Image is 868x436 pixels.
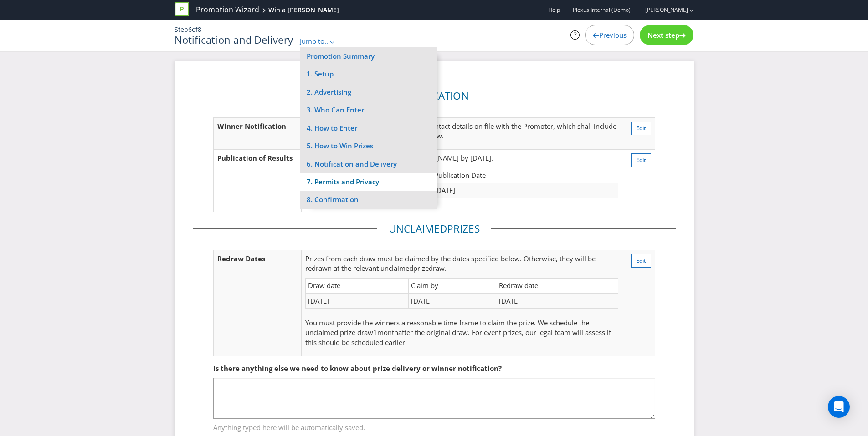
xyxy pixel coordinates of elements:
[305,254,596,273] span: s from each draw must be claimed by the dates specified below. Otherwise, they will be redrawn at...
[573,6,631,14] span: Plexus Internal (Demo)
[548,6,560,14] a: Help
[300,101,437,119] a: 3. Who Can Enter
[631,254,651,268] button: Edit
[389,222,447,236] span: Unclaimed
[268,5,339,15] div: Win a [PERSON_NAME]
[307,51,375,61] a: Promotion Summary
[636,6,688,14] a: [PERSON_NAME]
[213,364,502,373] span: Is there anything else we need to know about prize delivery or winner notification?
[300,83,437,101] a: 2. Advertising
[828,396,850,418] div: Open Intercom Messenger
[196,5,259,15] a: Promotion Wizard
[636,124,646,132] span: Edit
[300,137,437,155] a: 5. How to Win Prizes
[300,36,330,46] span: Jump to...
[636,257,646,264] span: Edit
[647,30,679,40] span: Next step
[300,65,437,83] a: 1. Setup
[631,122,651,135] button: Edit
[213,117,302,149] td: Winner Notification
[213,250,302,356] td: Redraw Dates
[429,264,447,273] span: draw.
[305,153,618,163] p: The winner will be published at [DOMAIN_NAME] by [DATE].
[413,264,429,273] span: prize
[198,25,201,34] span: 8
[175,25,188,34] span: Step
[497,294,618,309] td: [DATE]
[300,119,437,137] a: 4. How to Enter
[599,30,627,40] span: Previous
[305,122,618,141] p: The winner will be contacted using the contact details on file with the Promoter, which shall inc...
[192,25,198,34] span: of
[300,191,437,208] a: 8. Confirmation
[213,419,655,432] span: Anything typed here will be automatically saved.
[306,294,409,309] td: [DATE]
[432,168,618,183] td: Publication Date
[306,279,409,294] td: Draw date
[432,183,618,198] td: [DATE]
[474,222,480,236] span: s
[305,254,321,263] span: Prize
[408,294,497,309] td: [DATE]
[636,156,646,164] span: Edit
[188,25,192,34] span: 6
[497,279,618,294] td: Redraw date
[377,328,398,337] span: month
[213,149,302,212] td: Publication of Results
[175,34,293,45] h1: Notification and Delivery
[447,222,474,236] span: Prize
[408,279,497,294] td: Claim by
[631,153,651,167] button: Edit
[305,328,611,346] span: after the original draw. For event prizes, our legal team will assess if this should be scheduled...
[300,155,437,173] a: 6. Notification and Delivery
[305,318,589,337] span: You must provide the winners a reasonable time frame to claim the prize. We schedule the unclaime...
[300,173,437,191] a: 7. Permits and Privacy
[373,328,377,337] span: 1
